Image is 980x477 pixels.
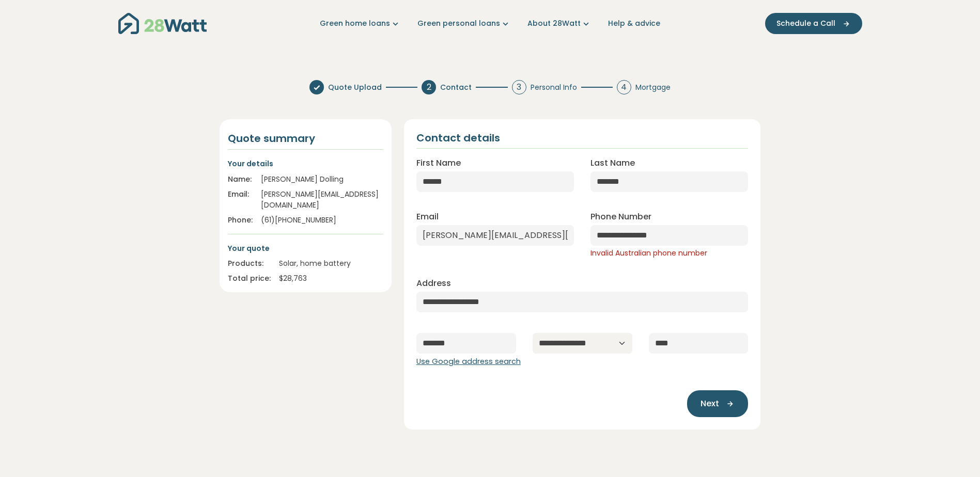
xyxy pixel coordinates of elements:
h4: Quote summary [228,132,383,145]
span: Next [701,397,719,410]
div: Name: [228,174,253,185]
img: 28Watt [118,13,207,34]
label: Phone Number [590,211,651,223]
div: Email: [228,189,253,211]
p: Your quote [228,243,383,254]
div: 2 [422,80,436,94]
div: 3 [512,80,526,94]
a: Help & advice [608,18,660,29]
div: Solar, home battery [279,258,383,269]
div: [PERSON_NAME] Dolling [261,174,383,185]
button: Next [687,390,748,417]
div: Total price: [228,273,271,284]
label: First Name [416,157,461,169]
span: Schedule a Call [776,18,835,29]
label: Last Name [590,157,635,169]
input: Enter email [416,225,574,246]
p: Your details [228,158,383,169]
span: Personal Info [531,82,577,93]
label: Address [416,277,451,290]
button: Use Google address search [416,356,521,368]
div: Invalid Australian phone number [590,248,748,259]
span: Contact [440,82,472,93]
div: (61)[PHONE_NUMBER] [261,215,383,226]
a: About 28Watt [527,18,592,29]
span: Quote Upload [328,82,382,93]
h2: Contact details [416,132,500,144]
nav: Main navigation [118,10,862,37]
div: $ 28,763 [279,273,383,284]
div: Products: [228,258,271,269]
div: Phone: [228,215,253,226]
a: Green home loans [320,18,401,29]
a: Green personal loans [417,18,511,29]
span: Mortgage [635,82,671,93]
label: Email [416,211,439,223]
div: [PERSON_NAME][EMAIL_ADDRESS][DOMAIN_NAME] [261,189,383,211]
div: 4 [617,80,631,94]
button: Schedule a Call [765,13,862,34]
